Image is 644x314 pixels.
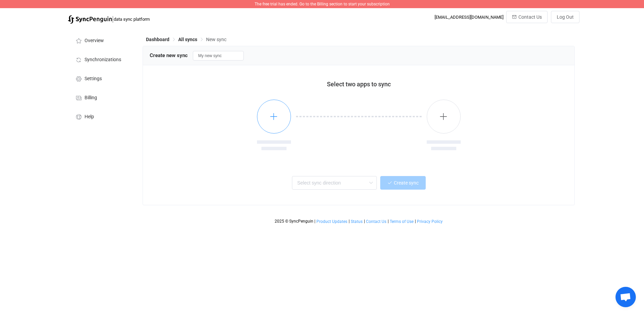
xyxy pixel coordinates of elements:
[292,176,377,190] input: Select sync direction
[518,14,542,20] span: Contact Us
[394,180,419,186] span: Create sync
[364,219,365,224] span: |
[366,219,387,224] a: Contact Us
[150,52,188,58] span: Create new sync
[417,219,443,224] span: Privacy Policy
[206,37,226,42] span: New sync
[146,37,169,42] span: Dashboard
[557,14,574,20] span: Log Out
[85,95,97,101] span: Billing
[85,76,102,82] span: Settings
[112,14,114,24] span: |
[351,219,363,224] span: Status
[327,81,391,88] span: Select two apps to sync
[255,2,390,6] span: The free trial has ended. Go to the Billing section to start your subscription
[366,219,386,224] span: Contact Us
[389,219,414,224] a: Terms of Use
[417,219,443,224] a: Privacy Policy
[68,15,112,24] img: syncpenguin.svg
[68,14,150,24] a: |data sync platform
[551,11,579,23] button: Log Out
[114,17,150,22] span: data sync platform
[193,51,244,60] input: Sync name
[435,15,503,20] div: [EMAIL_ADDRESS][DOMAIN_NAME]
[349,219,350,224] span: |
[380,176,426,190] button: Create sync
[68,107,136,126] a: Help
[415,219,416,224] span: |
[506,11,548,23] button: Contact Us
[178,37,197,42] span: All syncs
[68,88,136,107] a: Billing
[316,219,348,224] a: Product Updates
[85,57,121,63] span: Synchronizations
[68,31,136,50] a: Overview
[68,50,136,69] a: Synchronizations
[615,287,636,307] a: Open chat
[314,219,315,224] span: |
[350,219,363,224] a: Status
[275,219,313,224] span: 2025 © SyncPenguin
[85,38,104,43] span: Overview
[146,37,226,42] div: Breadcrumb
[390,219,413,224] span: Terms of Use
[388,219,389,224] span: |
[85,114,94,120] span: Help
[316,219,347,224] span: Product Updates
[68,69,136,88] a: Settings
